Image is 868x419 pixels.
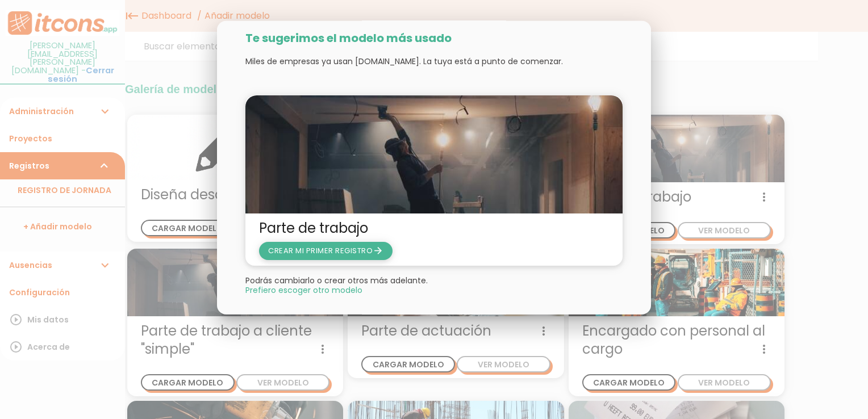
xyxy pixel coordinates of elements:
[245,32,623,44] h3: Te sugerimos el modelo más usado
[245,275,428,286] span: Podrás cambiarlo o crear otros más adelante.
[245,95,623,213] img: partediariooperario.jpg
[259,219,609,237] span: Parte de trabajo
[268,245,383,255] span: CREAR MI PRIMER REGISTRO
[245,286,362,294] span: Close
[373,241,383,259] i: arrow_forward
[245,56,623,67] p: Miles de empresas ya usan [DOMAIN_NAME]. La tuya está a punto de comenzar.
